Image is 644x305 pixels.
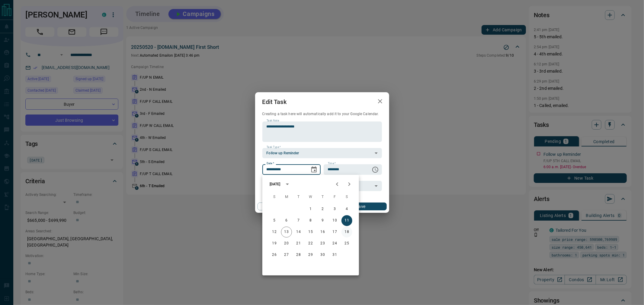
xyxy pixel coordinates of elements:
button: 23 [317,238,328,249]
button: 17 [329,227,340,237]
button: Choose time, selected time is 6:00 AM [369,164,381,176]
button: 28 [293,250,304,260]
button: 26 [269,250,280,260]
span: Sunday [269,191,280,203]
label: Time [328,162,336,165]
button: 10 [329,215,340,226]
span: Thursday [317,191,328,203]
button: 18 [341,227,352,237]
div: [DATE] [270,181,280,187]
button: 22 [305,238,316,249]
label: Task Note [267,119,279,123]
button: Previous month [331,178,343,190]
button: 24 [329,238,340,249]
label: Date [267,162,274,165]
button: Cancel [258,203,309,210]
label: Task Type [267,145,281,149]
button: 13 [281,227,292,237]
button: 15 [305,227,316,237]
button: 3 [329,204,340,215]
button: 1 [305,204,316,215]
span: Monday [281,191,292,203]
button: 12 [269,227,280,237]
button: 19 [269,238,280,249]
button: 9 [317,215,328,226]
div: Follow up Reminder [262,148,382,158]
button: 5 [269,215,280,226]
button: 8 [305,215,316,226]
button: 25 [341,238,352,249]
p: Creating a task here will automatically add it to your Google Calendar. [262,112,382,117]
span: Tuesday [293,191,304,203]
button: 6 [281,215,292,226]
button: 20 [281,238,292,249]
button: Next month [343,178,355,190]
button: 31 [329,250,340,260]
span: Saturday [341,191,352,203]
button: 2 [317,204,328,215]
span: Friday [329,191,340,203]
button: 30 [317,250,328,260]
span: Wednesday [305,191,316,203]
button: Save [335,203,386,210]
button: 21 [293,238,304,249]
button: 4 [341,204,352,215]
button: calendar view is open, switch to year view [282,179,293,189]
button: 11 [341,215,352,226]
button: 16 [317,227,328,237]
button: 29 [305,250,316,260]
button: Choose date, selected date is Oct 11, 2025 [308,164,320,176]
button: 27 [281,250,292,260]
button: 14 [293,227,304,237]
button: 7 [293,215,304,226]
h2: Edit Task [255,92,294,112]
